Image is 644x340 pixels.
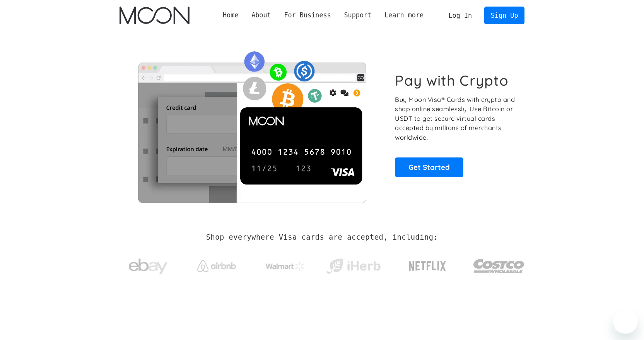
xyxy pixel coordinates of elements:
img: Costco [473,252,525,281]
a: Log In [442,7,478,24]
a: Home [216,10,245,20]
h1: Pay with Crypto [395,72,509,89]
div: For Business [284,10,331,20]
div: Learn more [384,10,424,20]
a: Walmart [256,254,314,275]
a: home [120,7,190,24]
a: Netflix [393,249,462,280]
a: Airbnb [188,252,245,276]
img: Walmart [266,262,304,271]
img: Moon Cards let you spend your crypto anywhere Visa is accepted. [120,46,384,203]
a: ebay [120,247,177,282]
a: iHerb [325,249,382,280]
a: Sign Up [484,7,524,24]
img: Moon Logo [120,7,190,24]
div: About [251,10,271,20]
div: Support [344,10,371,20]
img: Airbnb [197,260,236,272]
div: About [245,10,277,20]
a: Get Started [395,157,463,177]
img: iHerb [325,256,382,276]
iframe: Button to launch messaging window [613,309,638,334]
div: Support [338,10,378,20]
div: Learn more [378,10,430,20]
a: Costco [473,244,525,284]
p: Buy Moon Visa® Cards with crypto and shop online seamlessly! Use Bitcoin or USDT to get secure vi... [395,95,516,142]
img: Netflix [408,257,447,276]
div: For Business [278,10,338,20]
h2: Shop everywhere Visa cards are accepted, including: [206,233,438,242]
img: ebay [129,254,167,279]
